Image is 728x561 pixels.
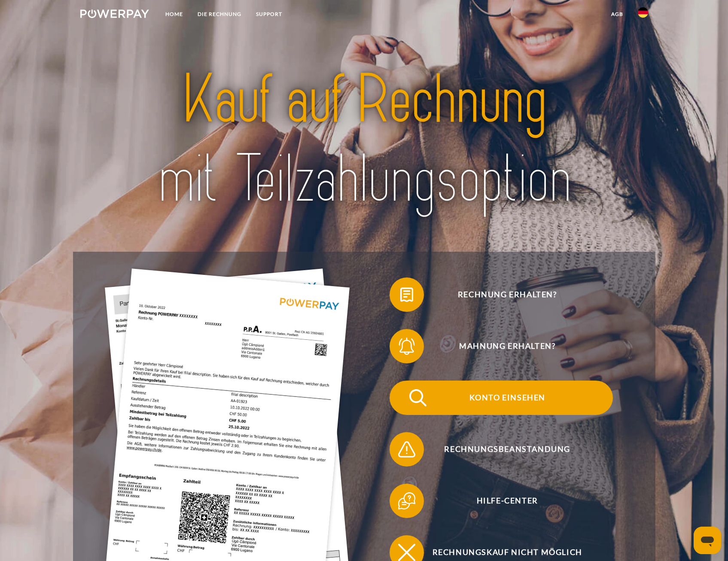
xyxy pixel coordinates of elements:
img: qb_bell.svg [396,335,417,357]
button: Konto einsehen [390,381,613,415]
span: Mahnung erhalten? [402,329,612,363]
span: Hilfe-Center [402,484,612,518]
a: DIE RECHNUNG [190,6,249,22]
iframe: Schaltfläche zum Öffnen des Messaging-Fensters [694,527,721,554]
span: Rechnungsbeanstandung [402,432,612,466]
img: title-powerpay_de.svg [108,56,620,223]
a: Home [158,6,190,22]
a: SUPPORT [249,6,289,22]
span: Konto einsehen [402,381,612,415]
img: de [638,7,648,18]
button: Hilfe-Center [390,484,613,518]
img: qb_search.svg [407,387,429,409]
img: qb_bill.svg [396,284,417,305]
button: Rechnungsbeanstandung [390,432,613,466]
a: agb [604,6,631,22]
img: qb_help.svg [396,490,417,512]
span: Rechnung erhalten? [402,277,612,312]
button: Mahnung erhalten? [390,329,613,363]
button: Rechnung erhalten? [390,277,613,312]
img: qb_warning.svg [396,439,417,460]
img: logo-powerpay-white.svg [80,9,149,18]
